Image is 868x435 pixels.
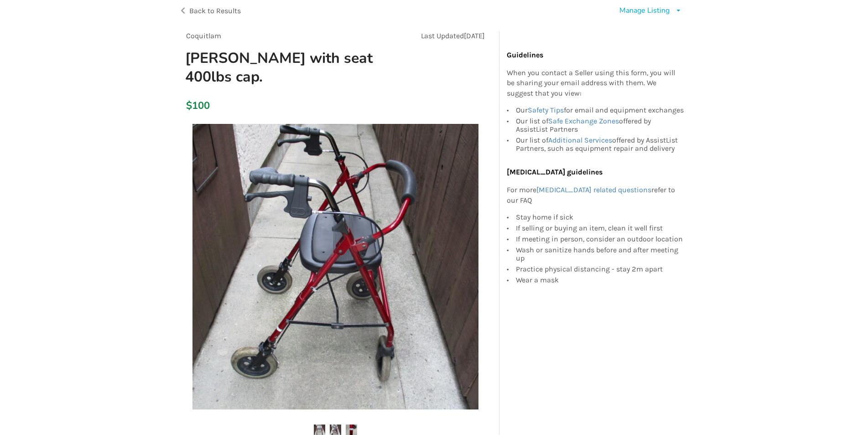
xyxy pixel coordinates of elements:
div: Wash or sanitize hands before and after meeting up [516,245,685,264]
h1: [PERSON_NAME] with seat 400lbs cap. [178,49,394,86]
div: Our for email and equipment exchanges [516,106,685,116]
a: Safety Tips [528,106,564,114]
b: [MEDICAL_DATA] guidelines [507,168,603,176]
a: Safe Exchange Zones [548,117,619,125]
a: Additional Services [548,136,612,144]
p: For more refer to our FAQ [507,185,685,206]
span: [DATE] [464,31,485,40]
span: Coquitlam [186,31,221,40]
div: If meeting in person, consider an outdoor location [516,234,685,245]
div: Manage Listing [619,5,670,16]
div: If selling or buying an item, clean it well first [516,223,685,234]
div: Wear a mask [516,275,685,284]
span: Last Updated [421,31,464,40]
p: When you contact a Seller using this form, you will be sharing your email address with them. We s... [507,68,685,99]
a: [MEDICAL_DATA] related questions [536,185,651,194]
div: Practice physical distancing - stay 2m apart [516,264,685,275]
b: Guidelines [507,51,543,59]
div: Stay home if sick [516,213,685,223]
div: Our list of offered by AssistList Partners, such as equipment repair and delivery [516,135,685,153]
div: $100 [186,99,191,112]
div: Our list of offered by AssistList Partners [516,116,685,135]
span: Back to Results [189,6,241,15]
